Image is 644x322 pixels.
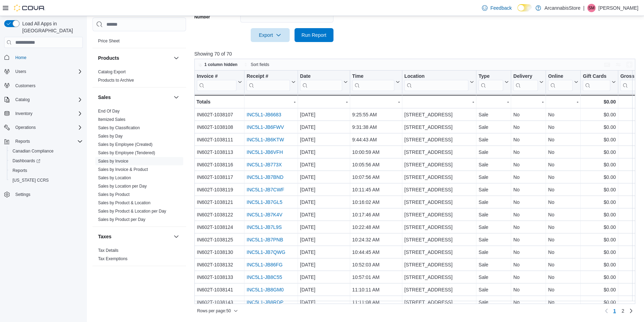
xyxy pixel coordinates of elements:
[247,225,282,230] a: INC5L1-JB7L9S
[352,73,394,80] div: Time
[583,248,616,257] div: $0.00
[98,209,166,214] a: Sales by Product & Location per Day
[10,166,30,175] a: Reports
[583,223,616,232] div: $0.00
[247,237,283,243] a: INC5L1-JB7PNB
[194,50,640,57] p: Showing 70 of 70
[1,67,86,76] button: Users
[92,37,186,48] div: Pricing
[1,189,86,199] button: Settings
[300,73,342,80] div: Date
[197,123,242,132] div: IN602T-1038108
[13,53,83,61] span: Home
[583,4,585,12] p: |
[98,233,171,240] button: Taxes
[13,168,27,173] span: Reports
[352,198,400,207] div: 10:16:02 AM
[352,173,400,182] div: 10:07:56 AM
[404,136,474,144] div: [STREET_ADDRESS]
[598,4,638,12] p: [PERSON_NAME]
[404,98,474,106] div: -
[404,73,468,91] div: Location
[548,211,578,219] div: No
[13,53,29,62] a: Home
[13,81,83,90] span: Customers
[98,200,151,206] span: Sales by Product & Location
[98,55,119,61] h3: Products
[478,136,509,144] div: Sale
[98,39,120,43] a: Price Sheet
[197,111,242,119] div: IN602T-1038107
[98,117,126,122] span: Itemized Sales
[98,109,120,114] a: End Of Day
[197,273,242,282] div: IN602T-1038133
[15,192,30,197] span: Settings
[300,236,348,244] div: [DATE]
[548,148,578,157] div: No
[247,137,284,143] a: INC5L1-JB6KTW
[300,136,348,144] div: [DATE]
[478,73,503,91] div: Type
[98,77,134,83] span: Products to Archive
[583,186,616,194] div: $0.00
[300,186,348,194] div: [DATE]
[98,134,123,139] a: Sales by Day
[295,28,333,42] button: Run Report
[352,73,400,91] button: Time
[98,217,145,222] a: Sales by Product per Day
[241,60,272,69] button: Sort fields
[548,73,573,80] div: Online
[98,69,126,74] a: Catalog Export
[300,261,348,269] div: [DATE]
[352,73,394,91] div: Time
[478,198,509,207] div: Sale
[404,123,474,132] div: [STREET_ADDRESS]
[1,81,86,91] button: Customers
[513,198,544,207] div: No
[619,305,627,316] a: Page 2 of 2
[247,98,296,106] div: -
[98,175,131,180] a: Sales by Location
[404,211,474,219] div: [STREET_ADDRESS]
[197,236,242,244] div: IN602T-1038125
[204,62,238,67] span: 1 column hidden
[548,123,578,132] div: No
[1,123,86,132] button: Operations
[247,73,296,91] button: Receipt #
[478,123,509,132] div: Sale
[197,173,242,182] div: IN602T-1038117
[587,4,596,12] div: Sheldon Mann
[13,96,32,104] button: Catalog
[197,211,242,219] div: IN602T-1038122
[583,73,610,80] div: Gift Cards
[352,111,400,119] div: 9:25:55 AM
[247,187,284,193] a: INC5L1-JB7CWF
[300,98,348,106] div: -
[14,5,45,11] img: Cova
[247,175,283,180] a: INC5L1-JB7BND
[15,125,36,130] span: Operations
[247,73,290,80] div: Receipt #
[98,256,128,261] a: Tax Exemptions
[300,123,348,132] div: [DATE]
[548,73,578,91] button: Online
[98,183,147,189] span: Sales by Location per Day
[478,211,509,219] div: Sale
[98,159,128,164] a: Sales by Invoice
[13,109,35,118] button: Inventory
[10,157,83,165] span: Dashboards
[513,223,544,232] div: No
[98,117,126,122] a: Itemized Sales
[98,94,111,101] h3: Sales
[251,62,269,67] span: Sort fields
[98,248,119,253] a: Tax Details
[247,162,282,168] a: INC5L1-JB773X
[247,300,283,305] a: INC5L1-JB8RDP
[13,96,83,104] span: Catalog
[98,167,148,172] span: Sales by Invoice & Product
[583,123,616,132] div: $0.00
[247,200,282,205] a: INC5L1-JB7GL5
[13,137,83,146] span: Reports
